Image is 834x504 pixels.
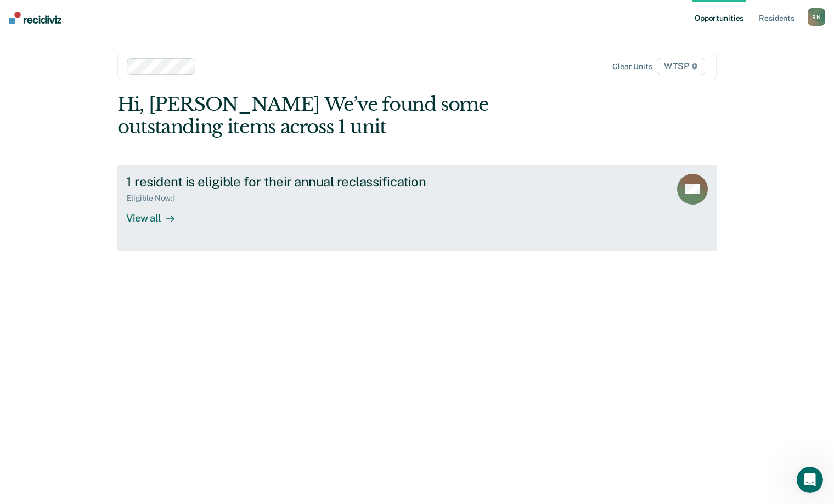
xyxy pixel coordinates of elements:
[797,467,823,493] iframe: Intercom live chat
[126,194,184,203] div: Eligible Now : 1
[117,93,597,138] div: Hi, [PERSON_NAME] We’ve found some outstanding items across 1 unit
[9,12,61,24] img: Recidiviz
[126,174,511,190] div: 1 resident is eligible for their annual reclassification
[126,203,188,224] div: View all
[612,62,652,71] div: Clear units
[657,58,705,75] span: WTSP
[808,8,825,26] div: R N
[808,8,825,26] button: RN
[117,165,717,251] a: 1 resident is eligible for their annual reclassificationEligible Now:1View all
